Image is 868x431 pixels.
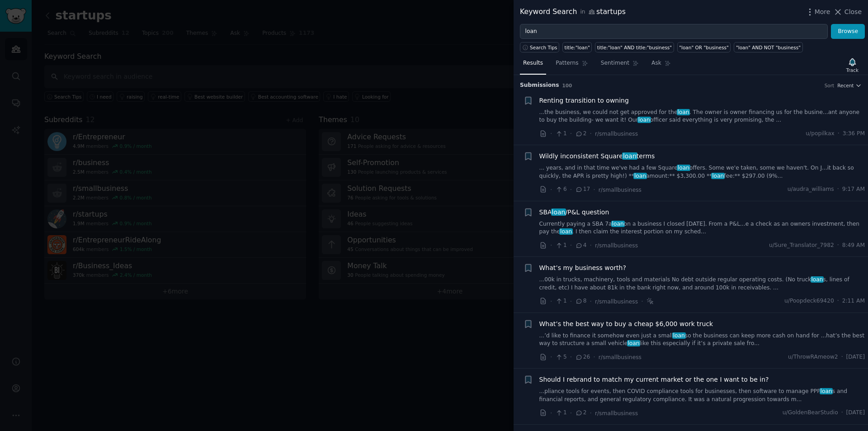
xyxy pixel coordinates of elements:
div: "loan" AND NOT "business" [736,44,801,51]
button: Browse [831,24,865,39]
span: · [570,352,572,362]
span: loan [622,152,637,160]
a: ...00k in trucks, machinery, tools and materials No debt outside regular operating costs. (No tru... [539,276,865,292]
span: loan [611,221,625,227]
a: ...’d like to finance it somehow even just a smallloanso the business can keep more cash on hand ... [539,332,865,348]
span: Sentiment [601,59,629,67]
div: Track [846,67,859,73]
span: loan [633,173,647,179]
span: Patterns [556,59,578,67]
span: 1 [555,130,566,138]
span: · [837,185,839,194]
span: · [841,409,843,417]
span: · [837,242,839,250]
span: 2 [575,409,586,417]
span: · [590,129,592,138]
a: ... years, and in that time we've had a few Squareloanoffers. Some we'e taken, some we haven't. O... [539,164,865,180]
a: ...pliance tools for events, then COVID compliance tools for businesses, then software to manage ... [539,388,865,403]
span: · [570,129,572,138]
span: in [580,8,585,16]
span: · [590,297,592,306]
span: r/smallbusiness [595,131,638,137]
span: SBA /P&L question [539,208,609,217]
span: · [550,185,552,194]
span: 3:36 PM [843,130,865,138]
span: 100 [562,83,572,88]
span: 1 [555,242,566,250]
a: Ask [648,56,674,75]
span: 8:49 AM [842,242,865,250]
span: · [593,352,595,362]
span: More [815,7,830,17]
a: SBAloan/P&L question [539,208,609,217]
input: Try a keyword related to your business [520,24,828,39]
span: What’s my business worth? [539,263,626,273]
span: Wildly inconsistent Square terms [539,152,655,161]
span: loan [551,208,566,216]
span: · [550,241,552,250]
span: 17 [575,185,590,194]
span: loan [677,165,690,171]
span: · [590,408,592,418]
span: · [570,297,572,306]
span: u/ThrowRAmeow2 [788,353,838,361]
button: Close [833,7,862,17]
span: loan [811,276,824,283]
a: Renting transition to owning [539,96,629,105]
a: What’s the best way to buy a cheap $6,000 work truck [539,319,713,329]
div: title:"loan" AND title:"business" [597,44,672,51]
span: · [570,185,572,194]
span: · [590,241,592,250]
button: Recent [837,82,862,89]
a: ...the business, we could not get approved for theloan. The owner is owner financing us for the b... [539,109,865,124]
span: r/smallbusiness [595,410,638,417]
a: Should I rebrand to match my current market or the one I want to be in? [539,375,769,384]
span: 1 [555,297,566,305]
span: · [837,297,839,305]
div: "loan" OR "business" [679,44,729,51]
div: Sort [825,82,835,89]
span: · [841,353,843,361]
a: title:"loan" AND title:"business" [595,42,674,52]
span: · [550,352,552,362]
span: u/GoldenBearStudio [783,409,838,417]
span: · [550,129,552,138]
span: 9:17 AM [842,185,865,194]
span: 2:11 AM [842,297,865,305]
span: loan [559,228,573,235]
span: loan [820,388,833,394]
span: loan [627,340,641,346]
span: r/smallbusiness [595,298,638,305]
span: 5 [555,353,566,361]
span: · [641,297,643,306]
div: title:"loan" [565,44,590,51]
div: Keyword Search startups [520,6,626,18]
span: u/Poopdeck69420 [784,297,834,305]
span: · [838,130,840,138]
span: · [550,408,552,418]
a: Currently paying a SBA 7aloanon a business I closed [DATE]. From a P&L...e a check as an owners i... [539,220,865,236]
a: title:"loan" [562,42,592,52]
span: · [593,185,595,194]
span: r/smallbusiness [599,187,642,193]
button: More [805,7,830,17]
span: 8 [575,297,586,305]
span: Results [523,59,543,67]
span: Search Tips [530,44,557,51]
button: Search Tips [520,42,559,52]
span: [DATE] [846,409,865,417]
span: Close [844,7,862,17]
a: Sentiment [598,56,642,75]
span: 1 [555,409,566,417]
span: · [570,408,572,418]
span: u/audra_williams [788,185,834,194]
a: Wildly inconsistent Squareloanterms [539,152,655,161]
a: Results [520,56,546,75]
a: "loan" OR "business" [677,42,731,52]
button: Track [843,56,862,75]
span: · [550,297,552,306]
span: 6 [555,185,566,194]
